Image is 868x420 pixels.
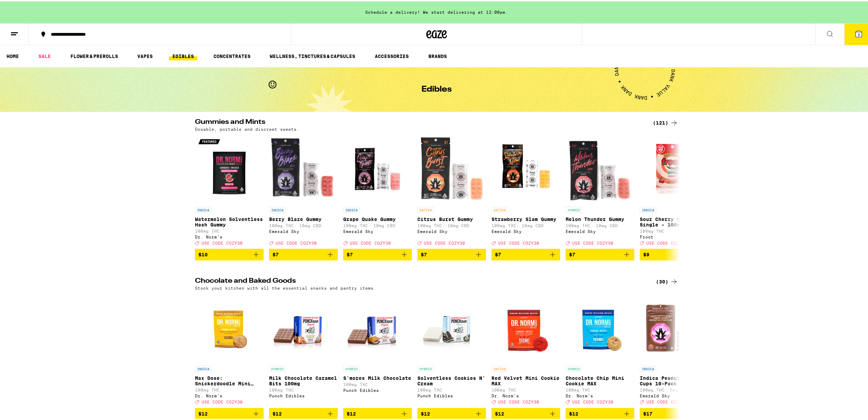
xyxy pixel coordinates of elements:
p: Melon Thunder Gummy [566,215,634,221]
span: $10 [198,250,208,256]
a: Open page for Citrus Burst Gummy from Emerald Sky [417,133,486,247]
div: Dr. Norm's [195,233,264,238]
button: Add to bag [491,407,560,418]
div: Emerald Sky [566,228,634,232]
img: Emerald Sky - Berry Blaze Gummy [269,133,338,202]
p: Red Velvet Mini Cookie MAX [491,374,560,385]
p: 100mg THC [491,386,560,391]
div: Emerald Sky [343,228,412,232]
span: $7 [569,250,575,256]
img: Dr. Norm's - Max Dose: Snickerdoodle Mini Cookie - Indica [195,292,264,361]
a: SALE [35,51,54,59]
div: Emerald Sky [491,228,560,232]
img: Emerald Sky - Strawberry Slam Gummy [491,133,560,202]
p: HYBRID [566,364,582,371]
img: Punch Edibles - Milk Chocolate Caramel Bits 100mg [269,292,338,361]
p: 108mg THC [195,386,264,391]
a: EDIBLES [169,51,197,59]
p: Dosable, portable and discreet sweets. [195,126,299,130]
div: Emerald Sky [417,228,486,232]
img: Emerald Sky - Citrus Burst Gummy [417,133,486,202]
button: Add to bag [566,247,634,259]
span: $9 [643,250,649,256]
button: Add to bag [417,407,486,418]
img: Froot - Sour Cherry Gummy Single - 100mg [640,133,708,202]
a: VAPES [134,51,156,59]
div: Dr. Norm's [566,392,634,397]
a: CONCENTRATES [210,51,254,59]
a: Open page for Indica Peanut Butter Cups 10-Pack from Emerald Sky [640,292,708,406]
span: $7 [347,250,353,256]
a: Open page for Melon Thunder Gummy from Emerald Sky [566,133,634,247]
p: S'mores Milk Chocolate [343,374,412,380]
div: Punch Edibles [343,387,412,391]
p: INDICA [195,206,211,212]
span: $7 [421,250,427,256]
div: Dr. Norm's [491,392,560,397]
span: USE CODE COZY30 [572,240,613,244]
p: SATIVA [417,206,434,212]
div: Emerald Sky [640,392,708,397]
img: Punch Edibles - Solventless Cookies N' Cream [417,292,486,361]
span: $12 [569,410,578,415]
span: USE CODE COZY30 [201,399,243,403]
p: SATIVA [491,206,508,212]
p: 100mg THC [417,386,486,391]
p: 100mg THC: 10mg CBD [269,222,338,226]
p: 100mg THC: 10mg CBD [343,222,412,226]
img: Dr. Norm's - Red Velvet Mini Cookie MAX [491,292,560,361]
p: Milk Chocolate Caramel Bits 100mg [269,374,338,385]
button: Add to bag [195,407,264,418]
div: Emerald Sky [269,228,338,232]
p: 100mg THC: 10mg CBD [566,222,634,226]
p: INDICA [640,364,656,371]
span: Hi. Need any help? [4,5,49,10]
button: Add to bag [491,247,560,259]
h2: Gummies and Mints [195,117,645,126]
span: USE CODE COZY30 [646,240,687,244]
a: Open page for Grape Quake Gummy from Emerald Sky [343,133,412,247]
p: Max Dose: Snickerdoodle Mini Cookie - Indica [195,374,264,385]
p: SATIVA [491,364,508,371]
p: 100mg THC [640,227,708,232]
p: HYBRID [566,206,582,212]
span: $7 [495,250,501,256]
p: 100mg THC [269,386,338,391]
p: Sour Cherry Gummy Single - 100mg [640,215,708,226]
p: Watermelon Solventless Hash Gummy [195,215,264,226]
p: Stock your kitchen with all the essential snacks and pantry items. [195,284,376,289]
p: 100mg THC [195,227,264,232]
span: $12 [495,410,504,415]
a: WELLNESS, TINCTURES & CAPSULES [266,51,359,59]
p: Solventless Cookies N' Cream [417,374,486,385]
span: $12 [198,410,208,415]
a: Open page for Red Velvet Mini Cookie MAX from Dr. Norm's [491,292,560,406]
img: Dr. Norm's - Watermelon Solventless Hash Gummy [195,133,264,202]
p: Berry Blaze Gummy [269,215,338,221]
p: 100mg THC: 10mg CBD [491,222,560,226]
p: 100mg THC: 5mg CBD [640,386,708,391]
span: USE CODE COZY30 [646,399,687,403]
p: HYBRID [417,364,434,371]
span: USE CODE COZY30 [276,240,317,244]
a: Open page for Sour Cherry Gummy Single - 100mg from Froot [640,133,708,247]
div: Dr. Norm's [195,392,264,397]
p: HYBRID [343,364,360,371]
button: Add to bag [343,407,412,418]
a: FLOWER & PREROLLS [67,51,121,59]
p: Strawberry Slam Gummy [491,215,560,221]
a: HOME [3,51,22,59]
p: 100mg THC: 10mg CBD [417,222,486,226]
span: 3 [858,31,860,35]
button: Add to bag [640,247,708,259]
span: USE CODE COZY30 [498,399,539,403]
button: Add to bag [269,407,338,418]
img: Emerald Sky - Melon Thunder Gummy [566,133,634,202]
div: Punch Edibles [269,392,338,397]
p: HYBRID [269,364,286,371]
a: (121) [653,117,678,126]
img: Dr. Norm's - Chocolate Chip Mini Cookie MAX [566,292,634,361]
a: Open page for Milk Chocolate Caramel Bits 100mg from Punch Edibles [269,292,338,406]
p: INDICA [640,206,656,212]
